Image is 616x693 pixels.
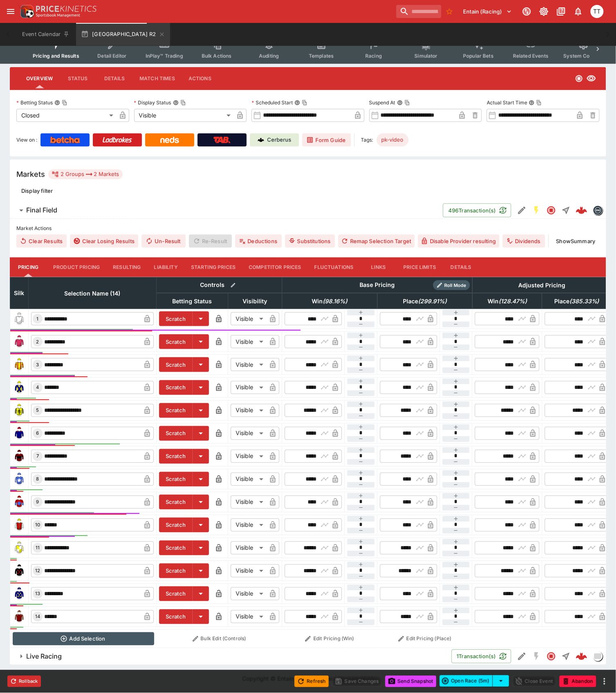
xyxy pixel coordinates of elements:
a: Cerberus [250,133,299,147]
button: Fluctuations [308,257,360,277]
div: 66a7d683-9fef-40c1-b43f-1ce44e5e3fd3 [576,205,587,216]
span: 7 [35,454,40,459]
button: Scratch [159,380,193,395]
p: Display Status [134,99,171,106]
span: Place(385.33%) [545,296,608,306]
th: Adjusted Pricing [472,277,612,293]
button: Copy To Clipboard [180,100,186,106]
img: Ladbrokes [102,137,132,143]
button: Dividends [503,235,545,248]
span: Auditing [259,53,279,59]
button: Deductions [235,235,281,248]
button: Status [59,69,96,88]
button: Scratch [159,587,193,601]
label: Market Actions [16,222,600,235]
button: Betting StatusCopy To Clipboard [54,100,60,106]
th: Silk [10,277,29,309]
button: Scratch [159,403,193,418]
button: SGM Disabled [529,649,544,664]
img: runner 13 [13,587,26,600]
button: Scratch [159,312,193,326]
button: Competitor Prices [242,257,308,277]
button: Scratch [159,518,193,533]
span: pk-video [377,136,409,144]
em: ( 128.47 %) [499,296,527,306]
button: Copy To Clipboard [62,100,67,106]
span: 6 [35,431,41,436]
img: runner 4 [13,381,26,394]
img: PriceKinetics Logo [18,3,34,20]
p: Suspend At [369,99,396,106]
button: Details [96,69,133,88]
button: No Bookmarks [443,5,456,18]
h5: Markets [16,169,45,179]
button: Bulk Edit (Controls) [159,632,280,646]
h6: Final Field [26,206,57,214]
button: Scratch [159,495,193,510]
span: 9 [35,499,41,505]
button: Clear Results [16,235,67,248]
span: Selection Name (14) [56,289,130,298]
p: Cerberus [268,136,292,144]
button: Refresh [295,676,329,687]
span: Popular Bets [463,53,494,59]
svg: Closed [546,652,556,661]
button: Notifications [571,4,586,19]
button: Clear Losing Results [70,235,138,248]
button: Scratch [159,449,193,464]
button: Open Race (5m) [440,675,493,687]
button: Live Racing [10,648,452,665]
button: Straight [559,649,573,664]
span: Detail Editor [97,53,126,59]
div: Visible [231,335,266,348]
button: Display filter [16,184,58,197]
button: Copy To Clipboard [536,100,542,106]
button: Copy To Clipboard [302,100,308,106]
span: 2 [35,339,41,345]
span: Related Events [513,53,549,59]
span: Un-Result [142,235,185,248]
button: Scratch [159,357,193,372]
span: Mark an event as closed and abandoned. [560,677,596,685]
button: Display StatusCopy To Clipboard [173,100,179,106]
div: Visible [231,427,266,440]
span: 5 [35,408,41,413]
span: 13 [34,591,42,597]
svg: Closed [575,74,583,83]
button: Final Field [10,202,443,219]
button: Remap Selection Target [338,235,415,248]
label: Tags: [361,133,373,147]
div: Betting Target: cerberus [377,133,409,147]
img: runner 10 [13,519,26,532]
button: Disable Provider resulting [418,235,499,248]
span: 8 [35,476,41,482]
svg: Closed [546,205,556,215]
span: Racing [365,53,382,59]
button: Match Times [133,69,182,88]
p: Actual Start Time [487,99,527,106]
div: betmakers [593,205,603,215]
span: Simulator [415,53,438,59]
button: Closed [544,649,559,664]
span: Re-Result [189,235,232,248]
button: Scratch [159,334,193,349]
span: 3 [35,362,41,368]
button: Edit Pricing (Place) [380,632,470,646]
p: Betting Status [16,99,53,106]
button: SGM Enabled [529,203,544,218]
div: Event type filters [26,35,590,64]
button: Event Calendar [17,23,74,46]
svg: Visible [587,74,596,84]
div: Visible [231,542,266,555]
a: 66a7d683-9fef-40c1-b43f-1ce44e5e3fd3 [573,202,590,219]
button: ShowSummary [552,235,600,248]
div: liveracing [593,652,603,661]
button: Edit Detail [515,203,529,218]
button: Overview [20,69,59,88]
div: Visible [231,473,266,486]
span: Pricing and Results [33,53,79,59]
img: runner 12 [13,564,26,578]
button: Abandon [560,676,596,687]
span: Win(98.16%) [303,296,357,306]
div: Visible [231,358,266,371]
